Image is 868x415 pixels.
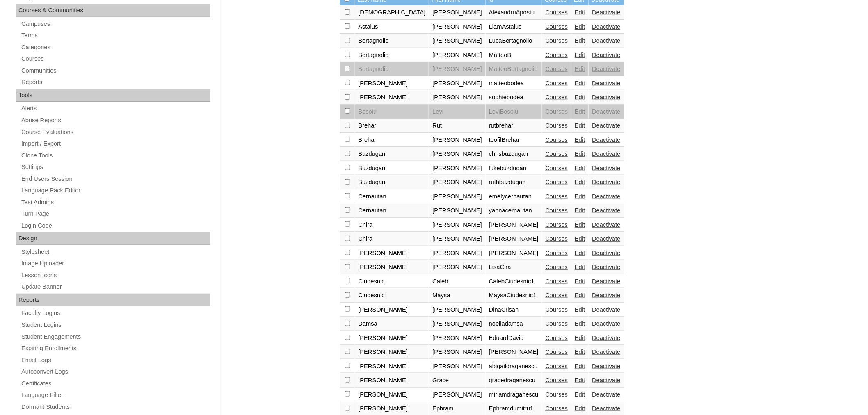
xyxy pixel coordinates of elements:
td: [PERSON_NAME] [429,331,485,345]
td: [PERSON_NAME] [429,147,485,161]
a: Courses [546,165,568,171]
a: Deactivate [592,122,620,129]
a: Edit [575,306,585,313]
td: [DEMOGRAPHIC_DATA] [355,6,429,20]
a: Courses [546,179,568,185]
a: Edit [575,207,585,214]
a: Courses [546,278,568,285]
td: LiamAstalus [486,20,542,34]
a: Deactivate [592,94,620,100]
a: Courses [546,207,568,214]
a: Courses [546,320,568,327]
a: Edit [575,335,585,341]
td: MatteoB [486,48,542,62]
a: Dormant Students [21,402,210,412]
a: Deactivate [592,349,620,355]
a: Courses [546,292,568,299]
td: [PERSON_NAME] [486,232,542,246]
a: Deactivate [592,405,620,412]
td: rutbrehar [486,119,542,133]
td: [PERSON_NAME] [429,91,485,105]
a: Edit [575,23,585,30]
td: Bertagnolio [355,62,429,76]
div: Courses & Communities [16,4,210,17]
td: Maysa [429,289,485,303]
td: lukebuzdugan [486,162,542,176]
td: [PERSON_NAME] [355,331,429,345]
a: Turn Page [21,209,210,219]
td: Buzdugan [355,176,429,189]
a: Alerts [21,103,210,114]
a: Edit [575,349,585,355]
a: Edit [575,405,585,412]
td: CalebCiudesnic1 [486,275,542,289]
td: [PERSON_NAME] [486,218,542,232]
a: Autoconvert Logs [21,367,210,377]
a: Certificates [21,379,210,389]
a: Edit [575,66,585,72]
a: Deactivate [592,391,620,398]
td: [PERSON_NAME] [429,176,485,189]
td: Cernautan [355,204,429,218]
a: Stylesheet [21,247,210,257]
a: Courses [546,52,568,58]
td: matteobodea [486,77,542,91]
a: Settings [21,162,210,172]
a: Course Evaluations [21,127,210,137]
td: [PERSON_NAME] [355,360,429,374]
td: Ciudesnic [355,289,429,303]
a: Deactivate [592,179,620,185]
td: AlexandruApostu [486,6,542,20]
a: Import / Export [21,139,210,149]
a: Edit [575,264,585,270]
a: Edit [575,165,585,171]
td: teofilBrehar [486,133,542,147]
td: [PERSON_NAME] [429,190,485,204]
td: [PERSON_NAME] [355,303,429,317]
td: [PERSON_NAME] [429,303,485,317]
a: Terms [21,30,210,41]
a: Edit [575,292,585,299]
td: [PERSON_NAME] [429,345,485,359]
a: Deactivate [592,250,620,256]
a: Edit [575,235,585,242]
td: [PERSON_NAME] [429,388,485,402]
td: [PERSON_NAME] [429,48,485,62]
a: Edit [575,377,585,383]
td: [PERSON_NAME] [355,345,429,359]
a: Deactivate [592,377,620,383]
td: Buzdugan [355,162,429,176]
a: Edit [575,278,585,285]
a: Campuses [21,19,210,29]
td: [PERSON_NAME] [429,6,485,20]
a: Courses [546,193,568,200]
a: Categories [21,42,210,52]
a: Edit [575,108,585,115]
a: Courses [546,391,568,398]
td: chrisbuzdugan [486,147,542,161]
td: [PERSON_NAME] [429,204,485,218]
td: Caleb [429,275,485,289]
td: [PERSON_NAME] [429,260,485,274]
a: Courses [546,37,568,44]
a: Student Engagements [21,332,210,342]
td: Cernautan [355,190,429,204]
a: Clone Tools [21,150,210,161]
a: Courses [546,335,568,341]
td: LisaCira [486,260,542,274]
div: Reports [16,294,210,307]
td: Rut [429,119,485,133]
td: Chira [355,218,429,232]
a: Courses [546,80,568,87]
td: LucaBertagnolio [486,34,542,48]
td: [PERSON_NAME] [429,20,485,34]
td: Bosoiu [355,105,429,119]
a: Deactivate [592,278,620,285]
td: [PERSON_NAME] [429,246,485,260]
a: Courses [546,363,568,369]
td: noelladamsa [486,317,542,331]
a: Edit [575,391,585,398]
div: Tools [16,89,210,102]
a: Courses [546,264,568,270]
a: Courses [546,250,568,256]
